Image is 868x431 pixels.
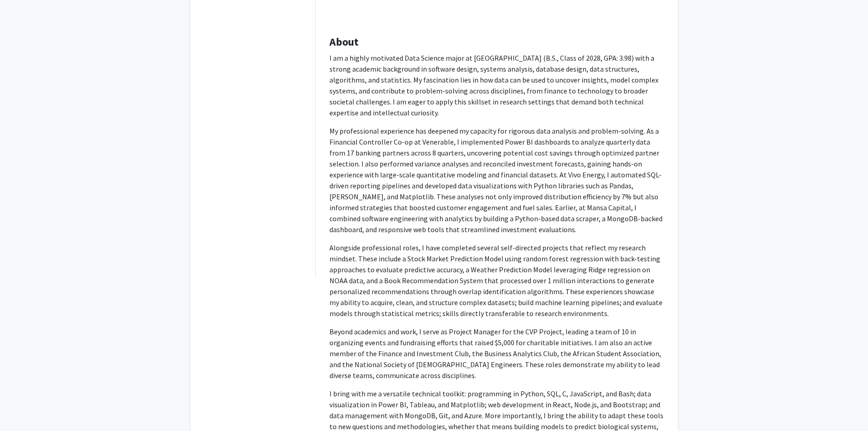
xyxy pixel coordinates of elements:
iframe: Chat [7,390,39,424]
p: My professional experience has deepened my capacity for rigorous data analysis and problem-solvin... [329,125,664,235]
p: Beyond academics and work, I serve as Project Manager for the CVP Project, leading a team of 10 i... [329,326,664,381]
p: I am a highly motivated Data Science major at [GEOGRAPHIC_DATA] (B.S., Class of 2028, GPA: 3.98) ... [329,52,664,118]
b: About [329,35,359,49]
p: Alongside professional roles, I have completed several self-directed projects that reflect my res... [329,242,664,319]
